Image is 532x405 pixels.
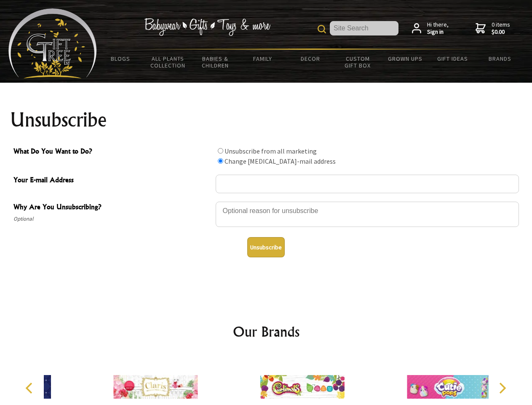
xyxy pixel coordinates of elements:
h2: Our Brands [17,321,516,342]
span: Your E-mail Address [13,175,211,187]
label: Unsubscribe from all marketing [225,147,317,155]
span: 0 items [492,21,510,36]
a: Grown Ups [381,50,429,67]
a: 0 items$0.00 [476,21,510,36]
label: Change [MEDICAL_DATA]-mail address [225,157,336,165]
input: Site Search [330,21,398,35]
button: Previous [21,379,40,397]
button: Unsubscribe [247,237,285,257]
span: What Do You Want to Do? [13,146,211,158]
a: Gift Ideas [429,50,476,67]
span: Hi there, [427,21,449,36]
a: Decor [286,50,334,67]
a: Brands [476,50,524,67]
strong: Sign in [427,28,449,36]
input: Your E-mail Address [216,175,519,193]
input: What Do You Want to Do? [218,158,223,164]
a: Custom Gift Box [334,50,382,74]
textarea: Why Are You Unsubscribing? [216,202,519,227]
a: Babies & Children [192,50,239,74]
span: Optional [13,214,211,224]
strong: $0.00 [492,28,510,36]
img: Babyware - Gifts - Toys and more... [8,8,97,78]
input: What Do You Want to Do? [218,148,223,154]
a: BLOGS [97,50,144,67]
img: Babywear - Gifts - Toys & more [144,18,270,36]
a: Hi there,Sign in [412,21,449,36]
button: Next [493,379,511,397]
img: product search [318,25,326,33]
h1: Unsubscribe [10,110,522,130]
a: All Plants Collection [144,50,192,74]
span: Why Are You Unsubscribing? [13,202,211,214]
a: Family [239,50,287,67]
